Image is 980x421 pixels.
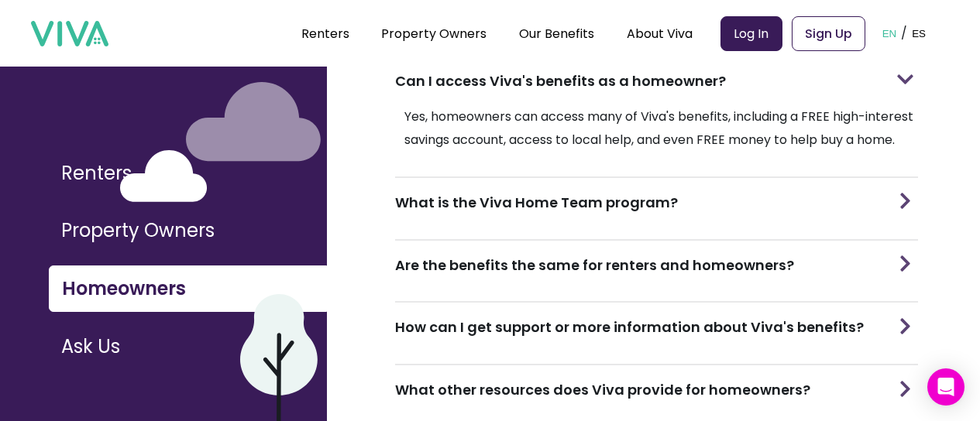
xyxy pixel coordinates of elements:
[186,82,321,162] img: purple cloud
[894,193,916,209] img: arrow for minimizing
[49,265,326,324] a: Homeowners
[792,16,865,51] a: Sign Up
[49,265,326,312] button: Homeowners
[720,16,782,51] a: Log In
[927,368,965,406] div: Open Intercom Messenger
[901,22,907,45] p: /
[897,68,913,91] img: arrow for minimizing
[49,324,326,369] button: Ask Us
[907,9,930,57] button: ES
[49,208,326,253] button: Property Owners
[395,317,864,337] h3: How can I get support or more information about Viva's benefits?
[49,151,326,208] a: Renters
[395,379,810,400] h3: What other resources does Viva provide for homeowners?
[49,324,326,382] a: Ask Us
[878,9,902,57] button: EN
[395,241,918,289] div: Are the benefits the same for renters and homeowners?arrow for minimizing
[395,365,918,414] div: What other resources does Viva provide for homeowners?arrow for minimizing
[395,70,726,91] h3: Can I access Viva's benefits as a homeowner?
[395,105,918,152] p: Yes, homeowners can access many of Viva's benefits, including a FREE high-interest savings accoun...
[894,255,916,272] img: arrow for minimizing
[395,255,794,276] h3: Are the benefits the same for renters and homeowners?
[31,21,108,47] img: viva
[395,192,678,213] h3: What is the Viva Home Team program?
[894,381,916,397] img: arrow for minimizing
[395,303,918,351] div: How can I get support or more information about Viva's benefits?arrow for minimizing
[301,25,349,43] a: Renters
[519,14,594,53] div: Our Benefits
[381,25,487,43] a: Property Owners
[49,151,326,196] button: Renters
[627,14,693,53] div: About Viva
[395,56,918,105] div: Can I access Viva's benefits as a homeowner?arrow for minimizing
[49,208,326,265] a: Property Owners
[894,318,916,334] img: arrow for minimizing
[395,178,918,227] div: What is the Viva Home Team program?arrow for minimizing
[120,150,208,202] img: white cloud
